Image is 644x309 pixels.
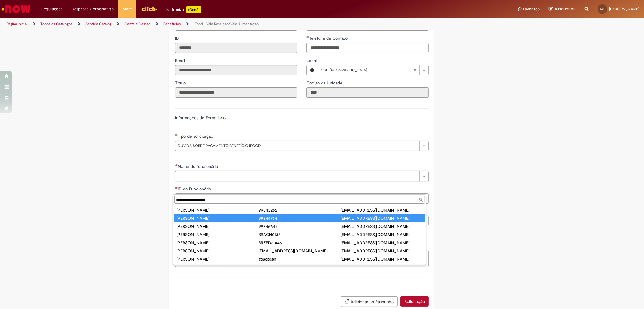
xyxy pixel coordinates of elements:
div: [EMAIL_ADDRESS][DOMAIN_NAME] [341,207,423,213]
div: [EMAIL_ADDRESS][DOMAIN_NAME] [341,232,423,238]
div: [EMAIL_ADDRESS][DOMAIN_NAME] [341,248,423,254]
div: [EMAIL_ADDRESS][DOMAIN_NAME] [341,223,423,229]
div: [EMAIL_ADDRESS][DOMAIN_NAME] [258,248,341,254]
div: 99844764 [258,215,341,221]
ul: Nome do funcionário [173,205,426,265]
div: [PERSON_NAME] [176,232,258,238]
div: [PERSON_NAME] [176,207,258,213]
div: [EMAIL_ADDRESS][DOMAIN_NAME] [341,240,423,246]
div: [PERSON_NAME] [176,215,258,221]
div: [PERSON_NAME] [176,223,258,229]
div: [PERSON_NAME] [176,248,258,254]
div: [PERSON_NAME] [176,240,258,246]
div: [EMAIL_ADDRESS][DOMAIN_NAME] [341,215,423,221]
div: [EMAIL_ADDRESS][DOMAIN_NAME] [341,256,423,262]
div: BRZED214451 [258,240,341,246]
div: 99843262 [258,207,341,213]
div: gpadosan [258,256,341,262]
div: 99846642 [258,223,341,229]
div: BRACN0136 [258,232,341,238]
div: [PERSON_NAME] [176,256,258,262]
